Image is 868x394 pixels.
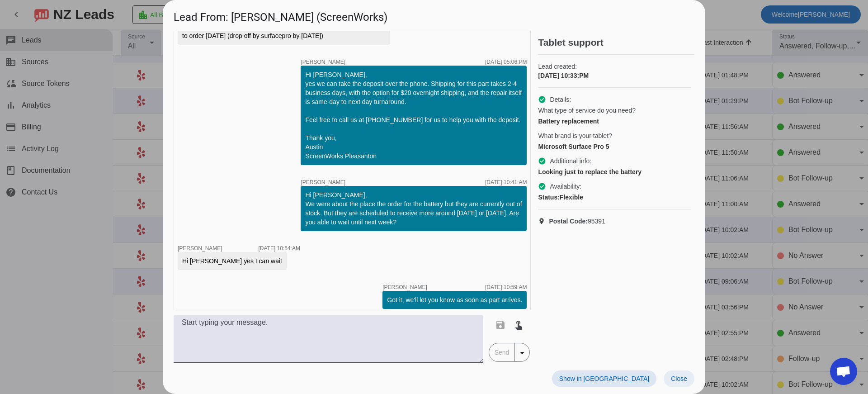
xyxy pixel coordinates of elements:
span: Lead created: [538,62,691,71]
span: [PERSON_NAME] [301,59,345,65]
span: Additional info: [550,157,591,166]
span: Show in [GEOGRAPHIC_DATA] [559,375,649,382]
button: Show in [GEOGRAPHIC_DATA] [552,370,656,387]
h2: Tablet support [538,38,694,47]
div: Microsoft Surface Pro 5 [538,142,691,151]
div: [DATE] 10:59:AM [485,285,527,290]
mat-icon: touch_app [513,319,524,330]
mat-icon: location_on [538,218,549,225]
span: Close [671,375,687,382]
div: Got it, we'll let you know as soon as part arrives. [387,295,522,304]
div: Hi [PERSON_NAME], yes we can take the deposit over the phone. Shipping for this part takes 2-4 bu... [305,70,522,161]
span: What type of service do you need? [538,106,636,115]
mat-icon: arrow_drop_down [517,347,528,358]
div: Hi [PERSON_NAME], We were about the place the order for the battery but they are currently out of... [305,190,522,227]
mat-icon: check_circle [538,95,546,104]
mat-icon: check_circle [538,182,546,190]
span: What brand is your tablet? [538,131,612,140]
button: Close [664,370,694,387]
div: [DATE] 10:33:PM [538,71,691,80]
div: [DATE] 05:06:PM [485,59,527,65]
span: [PERSON_NAME] [382,285,427,290]
div: [DATE] 10:54:AM [258,246,300,251]
mat-icon: check_circle [538,157,546,165]
div: Flexible [538,193,691,202]
strong: Postal Code: [549,218,588,225]
div: Open chat [830,358,857,385]
div: Battery replacement [538,117,691,126]
strong: Status: [538,194,559,201]
span: Details: [550,95,571,104]
span: [PERSON_NAME] [301,180,345,185]
span: 95391 [549,217,605,226]
span: Availability: [550,182,581,191]
div: Hi [PERSON_NAME] yes I can wait [182,256,282,266]
span: [PERSON_NAME] [178,245,222,252]
div: Looking just to replace the battery [538,167,691,176]
div: [DATE] 10:41:AM [485,180,527,185]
